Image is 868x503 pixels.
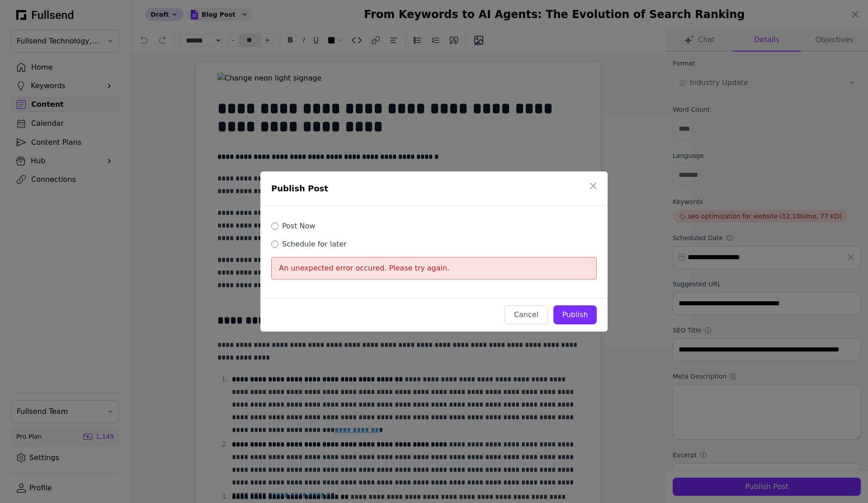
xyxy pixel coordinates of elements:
button: Publish [553,305,597,324]
div: Publish [561,309,590,320]
label: Schedule for later [282,239,347,250]
label: Post Now [282,221,315,232]
button: Cancel [505,305,548,324]
h1: Publish Post [271,182,588,195]
div: An unexpected error occured. Please try again. [271,257,597,280]
div: Cancel [512,309,540,320]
